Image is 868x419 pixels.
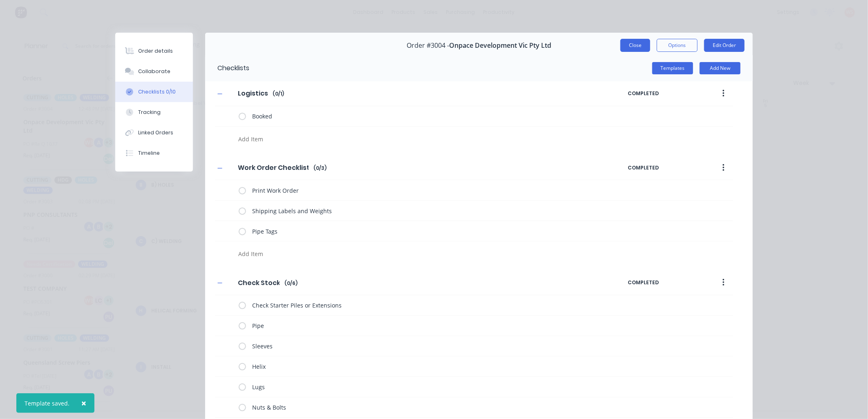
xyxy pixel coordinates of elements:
[249,340,606,352] textarea: Sleeves
[628,90,698,97] span: COMPLETED
[628,164,698,172] span: COMPLETED
[313,165,327,172] span: ( 0 / 3 )
[249,320,606,332] textarea: Pipe
[284,280,298,287] span: ( 0 / 6 )
[138,47,173,55] div: Order details
[233,87,273,100] input: Enter Checklist name
[620,39,650,52] button: Close
[407,42,449,49] span: Order #3004 -
[115,82,193,102] button: Checklists 0/10
[657,39,698,52] button: Options
[273,90,284,98] span: ( 0 / 1 )
[449,42,551,49] span: Onpace Development Vic Pty Ltd
[25,399,69,408] div: Template saved.
[138,149,160,157] div: Timeline
[138,109,161,116] div: Tracking
[233,276,284,289] input: Enter Checklist name
[249,361,606,372] textarea: Helix
[138,68,170,75] div: Collaborate
[249,299,606,311] textarea: Check Starter Piles or Extensions
[115,102,193,123] button: Tracking
[700,62,740,74] button: Add New
[138,88,176,96] div: Checklists 0/10
[249,185,606,196] textarea: Print Work Order
[249,381,606,393] textarea: Lugs
[652,62,693,74] button: Templates
[704,39,745,52] button: Edit Order
[115,41,193,61] button: Order details
[249,110,606,122] textarea: Booked
[628,279,698,286] span: COMPLETED
[115,61,193,82] button: Collaborate
[138,129,173,136] div: Linked Orders
[115,123,193,143] button: Linked Orders
[205,55,249,81] div: Checklists
[115,143,193,163] button: Timeline
[249,205,606,217] textarea: Shipping Labels and Weights
[233,162,313,174] input: Enter Checklist name
[81,397,86,409] span: ×
[73,393,94,413] button: Close
[249,401,606,413] textarea: Nuts & Bolts
[249,225,606,237] textarea: Pipe Tags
